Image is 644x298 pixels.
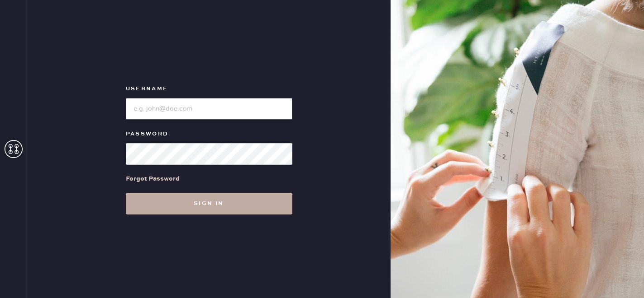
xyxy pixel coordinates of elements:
[126,98,292,120] input: e.g. john@doe.com
[126,193,292,214] button: Sign in
[126,165,180,193] a: Forgot Password
[126,174,180,184] div: Forgot Password
[126,129,292,140] label: Password
[126,84,292,94] label: Username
